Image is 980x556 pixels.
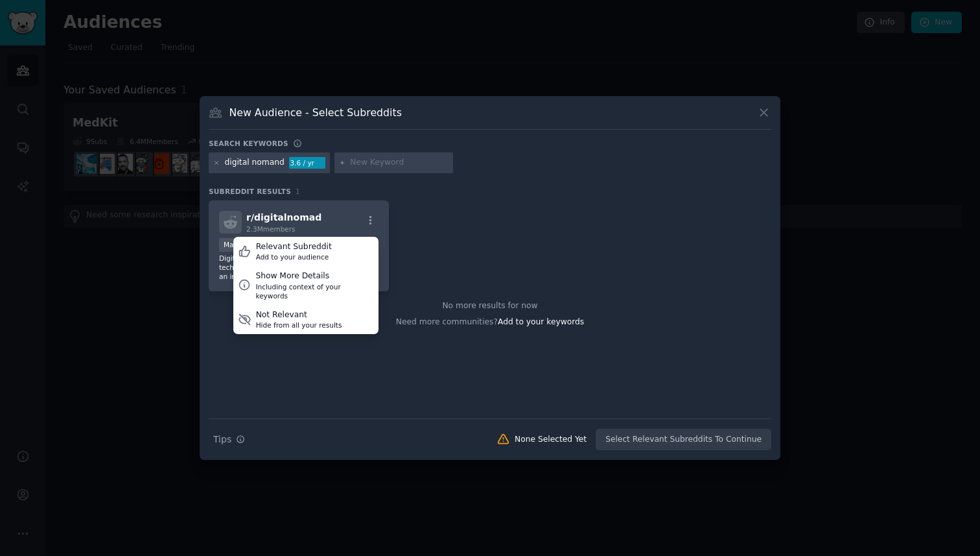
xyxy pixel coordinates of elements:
div: digital nomand [225,157,285,169]
div: Massive [219,238,255,252]
span: Subreddit Results [209,187,291,196]
div: Including context of your keywords [255,282,373,300]
div: Not Relevant [256,309,342,321]
div: Add to your audience [256,252,332,261]
span: 2.3M members [246,225,296,233]
span: 1 [296,187,300,195]
div: Show More Details [255,271,373,282]
h3: New Audience - Select Subreddits [229,106,402,119]
span: r/ digitalnomad [246,212,321,223]
h3: Search keywords [209,139,288,148]
div: None Selected Yet [515,434,587,446]
div: Relevant Subreddit [256,241,332,253]
input: New Keyword [350,157,449,169]
p: Digital Nomads are individuals that leverage technology in order to work remotely and live an ind... [219,254,379,281]
div: No more results for now [209,300,771,312]
button: Tips [209,428,250,451]
div: Need more communities? [209,312,771,328]
span: Tips [213,433,231,446]
div: 3.6 / yr [289,157,325,169]
div: Hide from all your results [256,320,342,330]
span: Add to your keywords [498,317,584,326]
